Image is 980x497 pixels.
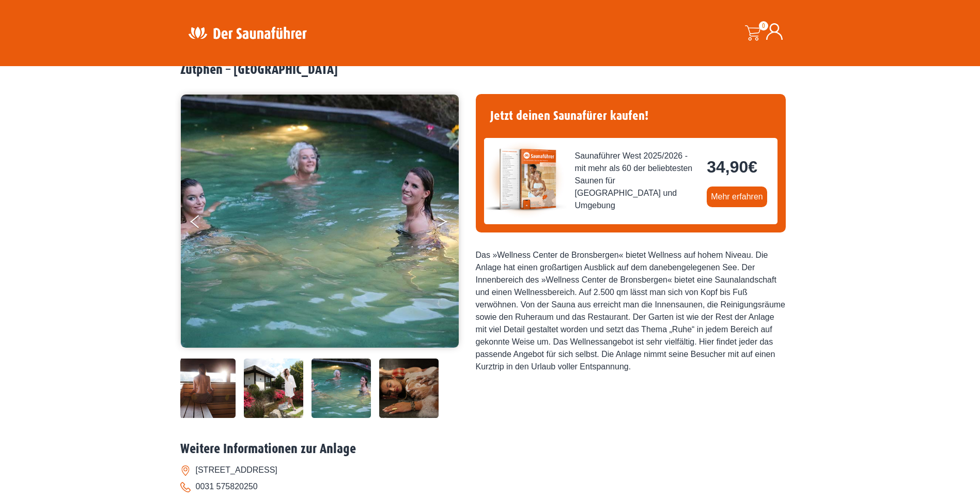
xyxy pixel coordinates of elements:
h2: Zutphen – [GEOGRAPHIC_DATA] [180,62,800,78]
img: der-saunafuehrer-2025-west.jpg [484,138,567,221]
bdi: 34,90 [707,158,757,176]
span: € [748,158,757,176]
h4: Jetzt deinen Saunafürer kaufen! [484,102,777,130]
button: Previous [191,211,216,237]
li: 0031 575820250 [180,478,800,495]
a: Mehr erfahren [707,187,767,207]
div: Das »Wellness Center de Bronsbergen« bietet Wellness auf hohem Niveau. Die Anlage hat einen großa... [476,249,786,373]
button: Next [437,211,462,237]
li: [STREET_ADDRESS] [180,462,800,478]
h2: Weitere Informationen zur Anlage [180,441,800,457]
span: 0 [759,21,768,30]
span: Saunaführer West 2025/2026 - mit mehr als 60 der beliebtesten Saunen für [GEOGRAPHIC_DATA] und Um... [575,150,699,212]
